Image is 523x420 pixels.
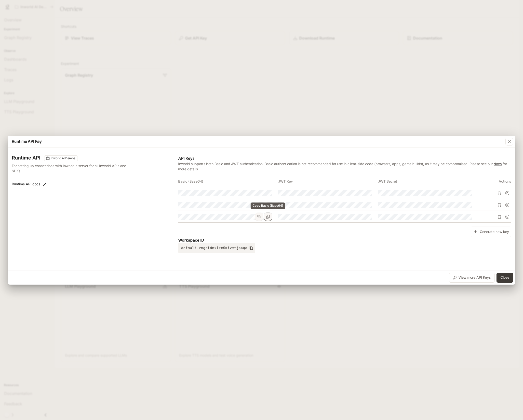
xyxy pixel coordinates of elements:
[178,243,255,253] button: default-zngdtdnxlzx9mivmtjosqq
[12,138,42,144] p: Runtime API Key
[503,213,511,221] button: Suspend API key
[496,273,513,283] button: Close
[251,203,285,209] div: Copy Basic (Base64)
[10,179,48,189] a: Runtime API docs
[503,189,511,197] button: Suspend API key
[44,155,78,161] div: These keys will apply to your current workspace only
[496,201,503,209] button: Delete API key
[178,155,511,161] p: API Keys
[49,156,77,160] span: Inworld AI Demos
[494,162,502,166] a: docs
[471,227,511,237] button: Generate new key
[12,163,134,174] p: For setting up connections with Inworld's server for all Inworld APIs and SDKs.
[278,175,378,187] th: JWT Key
[178,237,511,243] p: Workspace ID
[178,161,511,172] p: Inworld supports both Basic and JWT authentication. Basic authentication is not recommended for u...
[503,201,511,209] button: Suspend API key
[449,273,495,283] button: View more API Keys
[264,213,272,221] button: Copy Basic (Base64)
[378,175,478,187] th: JWT Secret
[496,189,503,197] button: Delete API key
[12,155,40,160] h3: Runtime API
[178,175,278,187] th: Basic (Base64)
[478,175,511,187] th: Actions
[496,213,503,221] button: Delete API key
